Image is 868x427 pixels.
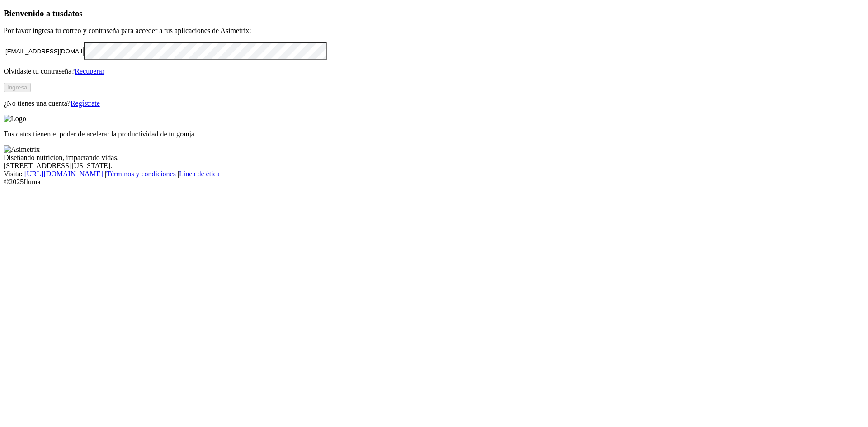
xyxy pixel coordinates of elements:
[4,83,31,92] button: Ingresa
[4,9,864,19] h3: Bienvenido a tus
[4,27,864,35] p: Por favor ingresa tu correo y contraseña para acceder a tus aplicaciones de Asimetrix:
[4,47,84,56] input: Tu correo
[4,154,864,162] div: Diseñando nutrición, impactando vidas.
[4,162,864,170] div: [STREET_ADDRESS][US_STATE].
[63,9,83,18] span: datos
[75,67,104,75] a: Recuperar
[4,67,864,75] p: Olvidaste tu contraseña?
[106,170,176,178] a: Términos y condiciones
[71,99,100,107] a: Regístrate
[4,170,864,178] div: Visita : | |
[4,178,864,186] div: © 2025 Iluma
[4,99,864,108] p: ¿No tienes una cuenta?
[4,145,40,154] img: Asimetrix
[24,170,103,178] a: [URL][DOMAIN_NAME]
[4,115,26,123] img: Logo
[4,130,864,138] p: Tus datos tienen el poder de acelerar la productividad de tu granja.
[179,170,220,178] a: Línea de ética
